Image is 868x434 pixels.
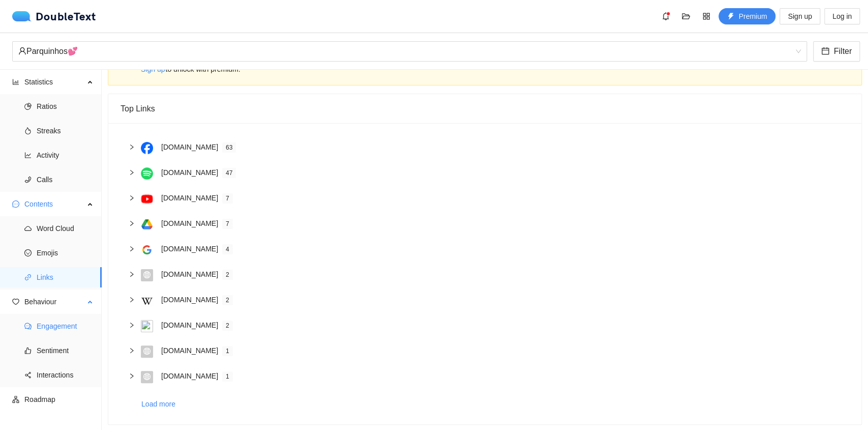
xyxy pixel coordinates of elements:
[129,195,135,201] span: right
[161,243,218,254] div: [DOMAIN_NAME]
[129,220,135,226] span: right
[121,186,849,212] div: [DOMAIN_NAME]7
[161,167,218,178] div: [DOMAIN_NAME]
[24,323,32,330] span: comment
[24,249,32,256] span: smile
[24,152,32,159] span: line-chart
[780,8,820,24] button: Sign up
[121,212,849,237] div: [DOMAIN_NAME]7
[658,12,673,20] span: bell
[37,243,94,263] span: Emojis
[161,192,218,204] div: [DOMAIN_NAME]
[12,11,96,21] div: DoubleText
[121,364,849,390] div: [DOMAIN_NAME]1
[37,145,94,165] span: Activity
[222,168,236,178] span: 47
[222,219,233,229] span: 7
[698,8,714,24] button: appstore
[121,135,849,161] div: [DOMAIN_NAME]63
[222,295,233,305] span: 2
[141,320,153,332] img: favicon.ico
[12,298,19,305] span: heart
[222,270,233,280] span: 2
[37,340,94,361] span: Sentiment
[813,41,860,62] button: calendarFilter
[161,269,218,280] div: [DOMAIN_NAME]
[37,96,94,117] span: Ratios
[12,78,19,85] span: bar-chart
[141,193,153,205] img: favicon.ico
[141,64,165,75] span: Sign up
[738,11,767,22] span: Premium
[129,246,135,252] span: right
[141,167,153,180] img: favicon.ico
[24,176,32,183] span: phone
[222,371,233,382] span: 1
[222,346,233,356] span: 1
[24,292,84,312] span: Behaviour
[121,288,849,313] div: [DOMAIN_NAME]2
[129,322,135,328] span: right
[18,42,792,61] div: Parquinhos💕
[37,169,94,190] span: Calls
[719,8,775,24] button: thunderboltPremium
[143,271,151,278] span: global
[824,8,860,24] button: Log in
[129,169,135,176] span: right
[141,398,175,410] span: Load more
[222,321,233,331] span: 2
[161,294,218,305] div: [DOMAIN_NAME]
[37,365,94,385] span: Interactions
[222,142,236,153] span: 63
[24,72,84,92] span: Statistics
[161,320,218,331] div: [DOMAIN_NAME]
[161,218,218,229] div: [DOMAIN_NAME]
[143,373,151,380] span: global
[141,396,184,412] button: Load more
[141,218,153,230] img: favicon.ico
[12,11,36,21] img: logo
[141,295,153,307] img: favicon.ico
[143,348,151,355] span: global
[121,313,849,339] div: [DOMAIN_NAME]2
[24,225,32,232] span: cloud
[788,11,812,22] span: Sign up
[821,47,829,56] span: calendar
[141,142,153,154] img: favicon.ico
[222,193,233,204] span: 7
[140,61,854,77] div: to unlock with premium.
[832,11,852,22] span: Log in
[129,348,135,354] span: right
[699,12,714,20] span: appstore
[129,297,135,303] span: right
[18,47,26,55] span: user
[12,200,19,208] span: message
[161,370,218,382] div: [DOMAIN_NAME]
[37,121,94,141] span: Streaks
[37,218,94,239] span: Word Cloud
[24,389,94,410] span: Roadmap
[129,373,135,379] span: right
[12,11,96,21] a: logoDoubleText
[121,161,849,186] div: [DOMAIN_NAME]47
[12,396,19,403] span: apartment
[24,103,32,110] span: pie-chart
[727,13,734,21] span: thunderbolt
[24,194,84,214] span: Contents
[24,347,32,354] span: like
[24,371,32,379] span: share-alt
[161,345,218,356] div: [DOMAIN_NAME]
[678,8,694,24] button: folder-open
[678,12,694,20] span: folder-open
[833,45,852,57] span: Filter
[121,237,849,263] div: [DOMAIN_NAME]4
[129,271,135,277] span: right
[657,8,674,24] button: bell
[121,263,849,288] div: [DOMAIN_NAME]2
[24,127,32,134] span: fire
[161,141,218,153] div: [DOMAIN_NAME]
[121,339,849,364] div: [DOMAIN_NAME]1
[37,267,94,287] span: Links
[37,316,94,336] span: Engagement
[129,144,135,150] span: right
